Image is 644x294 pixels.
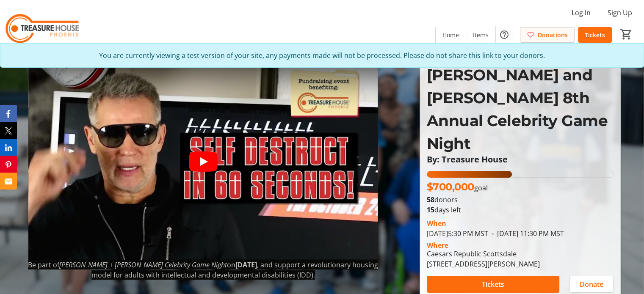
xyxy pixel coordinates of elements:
[427,218,446,228] div: When
[482,279,504,289] span: Tickets
[427,249,540,259] div: Caesars Republic Scottsdale
[427,229,488,238] span: [DATE] 5:30 PM MST
[572,8,591,18] span: Log In
[427,205,434,214] span: 15
[585,30,605,39] span: Tickets
[427,171,614,178] div: 45.53235142857143% of fundraising goal reached
[189,151,218,172] button: Play video
[91,260,379,280] span: , and support a revolutionary housing model for adults with intellectual and developmental disabi...
[608,8,632,18] span: Sign Up
[427,195,434,204] b: 58
[466,27,495,43] a: Items
[488,229,564,238] span: [DATE] 11:30 PM MST
[578,27,612,43] a: Tickets
[59,260,227,269] em: [PERSON_NAME] + [PERSON_NAME] Celebrity Game Night
[619,27,634,42] button: Cart
[520,27,575,43] a: Donations
[473,30,489,39] span: Items
[442,30,459,39] span: Home
[565,6,597,19] button: Log In
[235,260,257,269] strong: [DATE]
[427,155,614,164] p: By: Treasure House
[5,3,80,46] img: Treasure House's Logo
[427,276,559,293] button: Tickets
[427,242,448,249] div: Where
[580,279,603,289] span: Donate
[427,181,474,193] span: $700,000
[496,26,513,43] button: Help
[28,260,59,269] span: Be part of
[569,276,614,293] button: Donate
[427,205,614,215] p: days left
[427,63,614,155] p: [PERSON_NAME] and [PERSON_NAME] 8th Annual Celebrity Game Night
[427,195,614,205] p: donors
[436,27,466,43] a: Home
[427,259,540,269] div: [STREET_ADDRESS][PERSON_NAME]
[488,229,497,238] span: -
[538,30,568,39] span: Donations
[427,179,488,195] p: goal
[227,260,235,269] span: on
[601,6,639,19] button: Sign Up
